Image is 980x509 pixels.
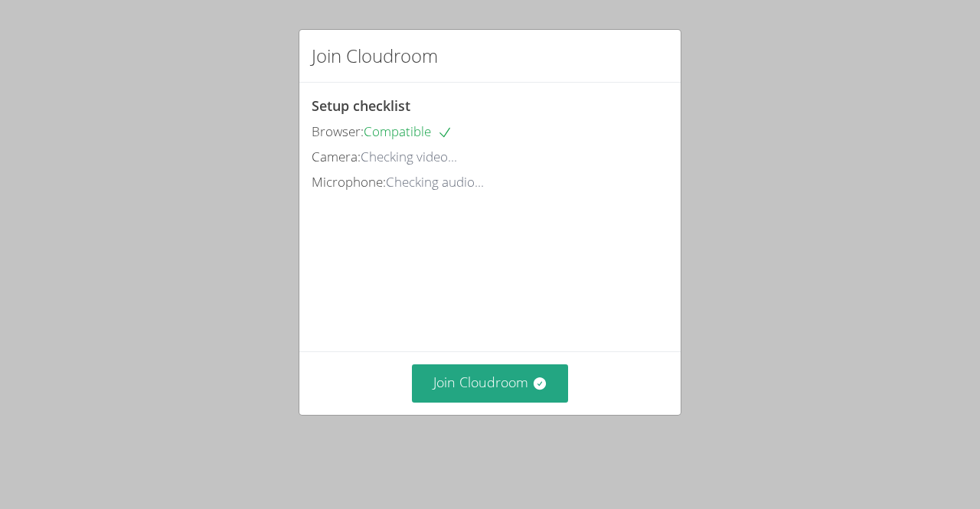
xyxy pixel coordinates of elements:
[386,173,484,191] span: Checking audio...
[312,173,386,191] span: Microphone:
[361,148,457,165] span: Checking video...
[312,96,410,115] span: Setup checklist
[364,122,452,140] span: Compatible
[312,122,364,140] span: Browser:
[412,364,569,402] button: Join Cloudroom
[312,148,361,165] span: Camera:
[312,42,438,70] h2: Join Cloudroom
